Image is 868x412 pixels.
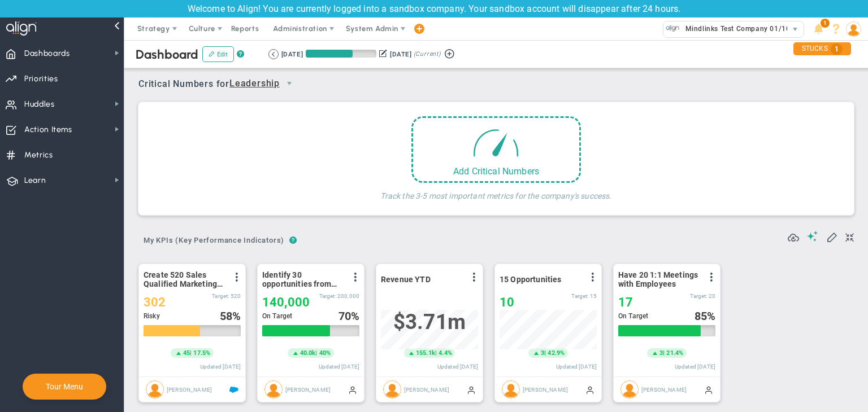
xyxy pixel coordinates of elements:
[24,42,70,65] span: Dashboards
[680,21,827,36] span: Mindlinks Test Company 01/10 (Sandbox)
[704,385,713,394] span: Manually Updated
[548,349,565,357] span: 42.9%
[225,17,265,40] span: Reports
[190,349,192,357] span: |
[821,19,830,28] span: 1
[338,309,351,323] span: 70
[24,67,58,91] span: Priorities
[571,293,588,299] span: Target:
[338,310,360,322] div: %
[620,380,639,398] img: Sudhir Dakshinamurthy
[404,386,449,392] span: [PERSON_NAME]
[435,349,437,357] span: |
[393,310,466,334] span: $3,707,282
[220,310,241,322] div: %
[810,17,827,40] li: Announcements
[675,363,715,370] span: Updated [DATE]
[502,380,520,398] img: Sudhir Dakshinamurthy
[144,312,160,320] span: Risky
[523,386,568,392] span: [PERSON_NAME]
[695,309,707,323] span: 85
[42,382,86,392] button: Tour Menu
[618,295,633,309] span: 17
[826,231,837,242] span: Edit My KPIs
[24,143,53,167] span: Metrics
[348,385,357,394] span: Manually Updated
[544,349,546,357] span: |
[229,77,280,91] span: Leadership
[193,349,210,357] span: 17.5%
[807,231,818,242] span: Suggestions (AI Feature)
[264,380,283,398] img: Sudhir Dakshinamurthy
[381,275,431,284] span: Revenue YTD
[590,293,597,299] span: 15
[144,270,225,288] span: Create 520 Sales Qualified Marketing Leads
[346,24,398,33] span: System Admin
[659,349,663,358] span: 3
[273,24,327,33] span: Administration
[167,386,212,392] span: [PERSON_NAME]
[146,380,164,398] img: Sudhir Dakshinamurthy
[793,42,851,55] div: STUCKS
[383,380,401,398] img: Sudhir Dakshinamurthy
[285,386,331,392] span: [PERSON_NAME]
[281,49,303,59] div: [DATE]
[500,275,562,284] span: 15 Opportunities
[337,293,359,299] span: 200,000
[787,21,804,37] span: select
[262,270,344,288] span: Identify 30 opportunities from SmithCo resulting in $200K new sales
[268,49,279,59] button: Go to previous period
[846,21,861,37] img: 64089.Person.photo
[183,349,190,358] span: 45
[541,349,544,358] span: 3
[666,21,680,36] img: 33646.Company.photo
[663,349,665,357] span: |
[641,386,687,392] span: [PERSON_NAME]
[24,169,46,192] span: Learn
[585,385,594,394] span: Manually Updated
[231,293,241,299] span: 520
[666,349,683,357] span: 21.4%
[24,93,55,116] span: Huddles
[319,349,331,357] span: 40%
[200,363,241,370] span: Updated [DATE]
[690,293,707,299] span: Target:
[300,349,316,358] span: 40.0k
[556,363,597,370] span: Updated [DATE]
[137,24,170,33] span: Strategy
[306,50,376,58] div: Period Progress: 66% Day 60 of 90 with 30 remaining.
[319,293,336,299] span: Target:
[618,312,648,320] span: On Target
[220,309,232,323] span: 58
[437,363,478,370] span: Updated [DATE]
[212,293,229,299] span: Target:
[315,349,317,357] span: |
[416,349,435,358] span: 155.1k
[831,43,843,55] span: 1
[500,295,514,309] span: 10
[695,310,716,322] div: %
[827,17,845,40] li: Help & Frequently Asked Questions (FAQ)
[229,385,238,394] span: Salesforce Enabled<br ></span>Sandbox: Quarterly Leads and Opportunities
[709,293,715,299] span: 20
[380,183,611,201] h4: Track the 3-5 most important metrics for the company's success.
[390,49,411,59] div: [DATE]
[413,166,579,177] div: Add Critical Numbers
[280,74,299,93] span: select
[138,231,289,251] button: My KPIs (Key Performance Indicators)
[202,46,234,62] button: Edit
[262,295,310,309] span: 140,000
[189,24,215,33] span: Culture
[136,47,198,62] span: Dashboard
[138,74,302,95] span: Critical Numbers for
[439,349,452,357] span: 4.4%
[138,231,289,249] span: My KPIs (Key Performance Indicators)
[24,118,72,142] span: Action Items
[144,295,166,309] span: 302
[467,385,476,394] span: Manually Updated
[414,49,441,59] span: (Current)
[319,363,359,370] span: Updated [DATE]
[262,312,292,320] span: On Target
[788,230,799,242] span: Refresh Data
[618,270,700,288] span: Have 20 1:1 Meetings with Employees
